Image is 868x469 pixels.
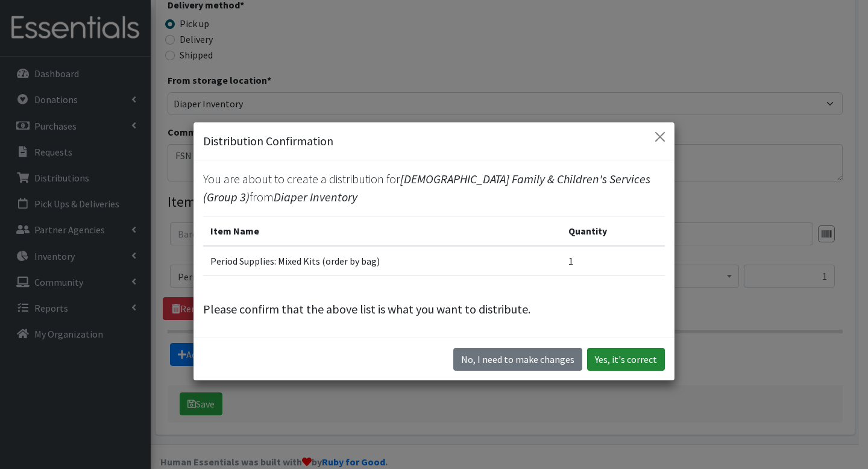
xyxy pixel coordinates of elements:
p: Please confirm that the above list is what you want to distribute. [203,300,665,318]
button: Close [650,127,670,146]
h5: Distribution Confirmation [203,132,333,150]
button: No I need to make changes [453,348,582,371]
th: Quantity [561,216,665,247]
span: Diaper Inventory [274,189,357,204]
td: 1 [561,246,665,276]
button: Yes, it's correct [587,348,665,371]
p: You are about to create a distribution for from [203,170,665,206]
th: Item Name [203,216,561,247]
td: Period Supplies: Mixed Kits (order by bag) [203,246,561,276]
span: [DEMOGRAPHIC_DATA] Family & Children's Services (Group 3) [203,171,650,204]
